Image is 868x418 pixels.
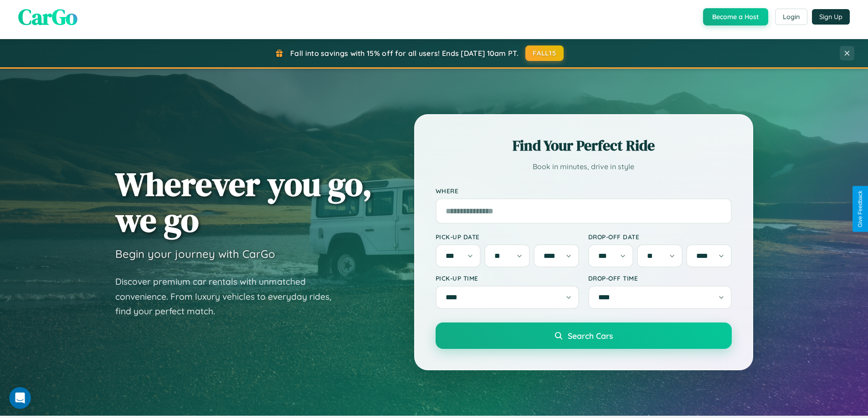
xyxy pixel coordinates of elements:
label: Pick-up Date [436,233,579,241]
span: CarGo [18,2,77,32]
p: Book in minutes, drive in style [436,160,732,173]
h2: Find Your Perfect Ride [436,136,732,156]
h1: Wherever you go, we go [115,166,372,238]
label: Drop-off Time [588,274,732,282]
div: Give Feedback [857,191,863,227]
button: Login [775,9,807,25]
label: Where [436,187,732,195]
span: Search Cars [568,331,613,341]
button: FALL15 [525,45,564,61]
span: Fall into savings with 15% off for all users! Ends [DATE] 10am PT. [290,49,519,58]
button: Become a Host [703,8,768,25]
button: Sign Up [812,9,850,25]
button: Search Cars [436,322,732,349]
iframe: Intercom live chat [9,387,31,409]
label: Pick-up Time [436,274,579,282]
p: Discover premium car rentals with unmatched convenience. From luxury vehicles to everyday rides, ... [115,274,343,319]
h3: Begin your journey with CarGo [115,247,275,261]
label: Drop-off Date [588,233,732,241]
